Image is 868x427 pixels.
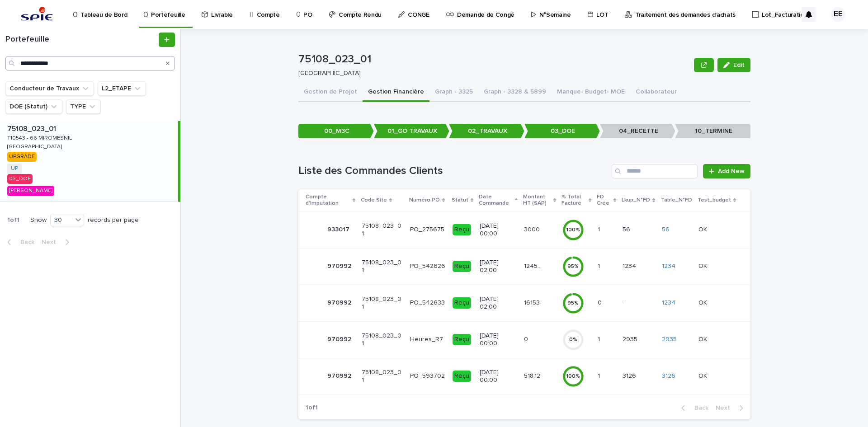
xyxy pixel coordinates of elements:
[362,296,403,311] p: 75108_023_01
[362,222,403,238] p: 75108_023_01
[623,261,638,270] p: 1234
[410,372,445,380] p: PO_593702
[5,35,157,45] h1: Portefeuille
[662,263,675,270] a: 1234
[7,142,64,150] p: [GEOGRAPHIC_DATA]
[698,371,709,380] p: OK
[622,195,650,205] p: Lkup_N°FD
[598,261,602,270] p: 1
[298,397,325,419] p: 1 of 1
[598,224,602,234] p: 1
[612,164,698,178] input: Search
[298,248,750,285] tr: 970992970992 75108_023_01PO_542626Reçu[DATE] 02:0012457.6812457.68 95%11 12341234 1234 OKOK
[480,369,517,384] p: [DATE] 00:00
[410,336,445,343] p: Heures_R7
[5,99,62,114] button: DOE (Statut)
[698,224,709,234] p: OK
[478,83,552,102] button: Graph - 3328 & 5899
[410,299,445,307] p: PO_542633
[524,124,600,139] p: 03_DOE
[410,263,445,270] p: PO_542626
[42,239,61,245] span: Next
[298,164,608,178] h1: Liste des Commandes Clients
[597,192,611,209] p: FD Crée
[38,238,76,246] button: Next
[298,321,750,358] tr: 970992970992 75108_023_01Heures_R7Reçu[DATE] 00:0000 0%11 29352935 2935 OKOK
[562,263,584,270] div: 95 %
[18,5,56,23] img: svstPd6MQfCT1uX1QGkG
[479,192,512,209] p: Date Commande
[362,332,403,347] p: 75108_023_01
[327,297,353,307] p: 970992
[7,123,58,133] p: 75108_023_01
[15,239,34,245] span: Back
[327,261,353,270] p: 970992
[306,192,350,209] p: Compte d'Imputation
[362,259,403,274] p: 75108_023_01
[298,211,750,248] tr: 933017933017 75108_023_01PO_275675Reçu[DATE] 00:0030003000 100%11 5656 56 OKOK
[480,259,517,274] p: [DATE] 02:00
[598,334,602,343] p: 1
[703,164,750,178] a: Add New
[88,216,139,224] p: records per page
[831,7,845,22] div: EE
[480,222,517,238] p: [DATE] 00:00
[662,299,675,307] a: 1234
[662,226,670,234] a: 56
[600,124,675,139] p: 04_RECETTE
[7,152,37,162] div: UPGRADE
[449,124,524,139] p: 02_TRAVAUX
[561,192,586,209] p: % Total Facturé
[562,227,584,233] div: 100 %
[11,165,18,172] a: UP
[480,296,517,311] p: [DATE] 02:00
[524,261,546,270] p: 12457.68
[453,261,471,272] div: Reçu
[712,404,750,412] button: Next
[363,83,429,102] button: Gestion Financière
[698,195,731,205] p: Test_budget
[327,224,351,234] p: 933017
[675,124,750,139] p: 10_TERMINE
[674,404,712,412] button: Back
[298,358,750,394] tr: 970992970992 75108_023_01PO_593702Reçu[DATE] 00:00518.12518.12 100%11 31263126 3126 OKOK
[453,297,471,309] div: Reçu
[524,224,542,234] p: 3000
[562,337,584,343] div: 0 %
[552,83,630,102] button: Manque- Budget- MOE
[718,168,745,174] span: Add New
[662,336,677,343] a: 2935
[30,216,47,224] p: Show
[374,124,449,139] p: 01_GO TRAVAUX
[717,58,750,72] button: Edit
[327,371,353,380] p: 970992
[689,405,708,411] span: Back
[298,53,690,66] p: 75108_023_01
[524,334,530,343] p: 0
[410,226,445,234] p: PO_275675
[623,224,632,234] p: 56
[698,261,709,270] p: OK
[630,83,682,102] button: Collaborateur
[698,297,709,307] p: OK
[480,332,517,347] p: [DATE] 00:00
[524,371,542,380] p: 518.12
[298,83,363,102] button: Gestion de Projet
[7,186,54,196] div: [PERSON_NAME]
[661,195,692,205] p: Table_N°FD
[598,297,604,307] p: 0
[298,70,687,77] p: [GEOGRAPHIC_DATA]
[327,334,353,343] p: 970992
[5,56,175,70] input: Search
[51,216,72,225] div: 30
[452,195,468,205] p: Statut
[7,174,33,184] div: 03_DOE
[562,373,584,380] div: 100 %
[453,334,471,345] div: Reçu
[733,62,745,68] span: Edit
[5,81,94,96] button: Conducteur de Travaux
[716,405,736,411] span: Next
[662,372,675,380] a: 3126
